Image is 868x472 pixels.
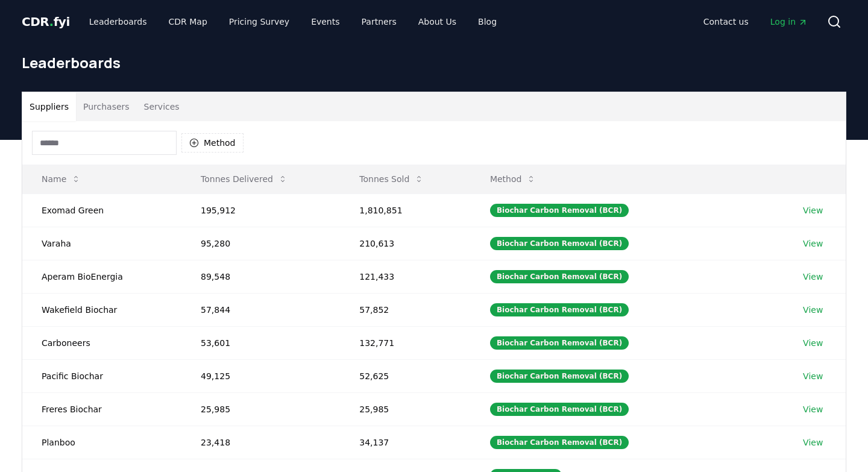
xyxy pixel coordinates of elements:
td: Exomad Green [22,194,181,227]
a: View [803,436,823,448]
td: Planboo [22,426,181,459]
button: Tonnes Sold [350,167,433,191]
td: 25,985 [340,392,471,426]
td: 57,844 [181,293,340,326]
h1: Leaderboards [22,53,846,72]
td: 121,433 [340,260,471,293]
a: View [803,337,823,349]
td: Wakefield Biochar [22,293,181,326]
td: 210,613 [340,227,471,260]
div: Biochar Carbon Removal (BCR) [490,303,629,316]
td: 23,418 [181,426,340,459]
span: . [49,14,54,29]
a: Leaderboards [80,11,157,33]
span: Log in [770,16,808,28]
button: Method [480,167,546,191]
button: Purchasers [76,92,137,121]
div: Biochar Carbon Removal (BCR) [490,403,629,416]
div: Biochar Carbon Removal (BCR) [490,204,629,217]
td: Aperam BioEnergia [22,260,181,293]
a: Blog [468,11,506,33]
a: View [803,304,823,316]
a: Contact us [694,11,758,33]
td: 49,125 [181,359,340,392]
td: Pacific Biochar [22,359,181,392]
button: Method [181,133,244,153]
div: Biochar Carbon Removal (BCR) [490,237,629,250]
div: Biochar Carbon Removal (BCR) [490,370,629,383]
div: Biochar Carbon Removal (BCR) [490,336,629,350]
div: Biochar Carbon Removal (BCR) [490,270,629,283]
button: Suppliers [22,92,76,121]
a: View [803,271,823,283]
td: 89,548 [181,260,340,293]
a: CDR.fyi [22,13,70,30]
button: Services [137,92,187,121]
td: Freres Biochar [22,392,181,426]
td: 34,137 [340,426,471,459]
td: 53,601 [181,326,340,359]
td: 195,912 [181,194,340,227]
td: 1,810,851 [340,194,471,227]
a: CDR Map [159,11,217,33]
a: Events [301,11,349,33]
button: Name [32,167,90,191]
td: 25,985 [181,392,340,426]
nav: Main [80,11,506,33]
td: 95,280 [181,227,340,260]
button: Tonnes Delivered [191,167,297,191]
nav: Main [694,11,817,33]
td: 132,771 [340,326,471,359]
td: 52,625 [340,359,471,392]
a: View [803,238,823,250]
td: Carboneers [22,326,181,359]
span: CDR fyi [22,14,70,29]
td: Varaha [22,227,181,260]
a: Partners [352,11,406,33]
a: Log in [761,11,817,33]
a: About Us [409,11,466,33]
td: 57,852 [340,293,471,326]
div: Biochar Carbon Removal (BCR) [490,436,629,449]
a: View [803,370,823,382]
a: Pricing Survey [219,11,299,33]
a: View [803,204,823,216]
a: View [803,403,823,415]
